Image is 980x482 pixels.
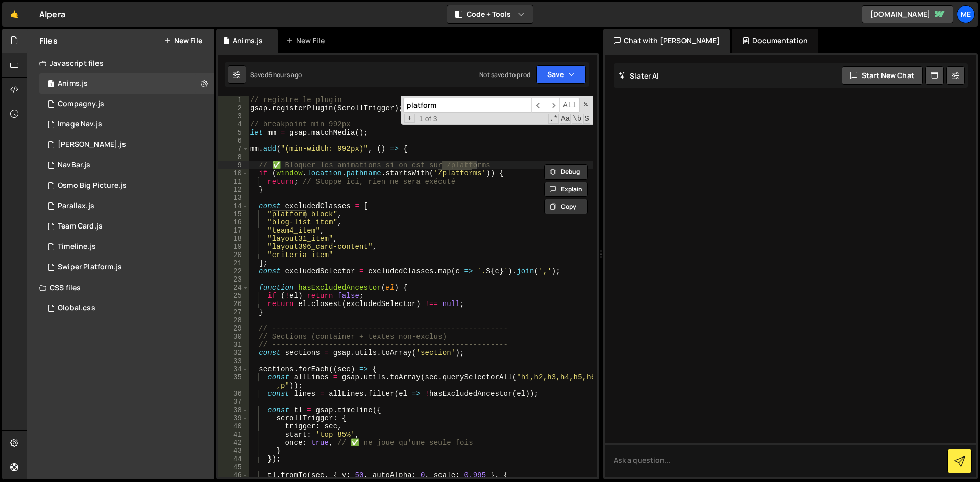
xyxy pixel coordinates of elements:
[218,324,249,333] div: 29
[218,210,249,218] div: 15
[218,365,249,373] div: 34
[58,99,104,109] div: Compagny.js
[218,96,249,104] div: 1
[218,251,249,259] div: 20
[403,98,531,113] input: Search for
[218,406,249,414] div: 38
[546,98,560,113] span: ​
[218,202,249,210] div: 14
[218,341,249,349] div: 31
[531,98,546,113] span: ​
[218,169,249,177] div: 10
[572,114,582,124] span: Whole Word Search
[39,196,214,216] div: 16285/45492.js
[218,447,249,455] div: 43
[559,98,580,113] span: Alt-Enter
[218,137,249,145] div: 6
[27,277,214,298] div: CSS files
[58,181,127,190] div: Osmo Big Picture.js
[58,140,126,149] div: [PERSON_NAME].js
[268,70,302,79] div: 6 hours ago
[218,439,249,447] div: 42
[218,243,249,251] div: 19
[218,129,249,137] div: 5
[218,414,249,422] div: 39
[218,333,249,341] div: 30
[218,422,249,430] div: 40
[58,303,95,313] div: Global.css
[250,70,302,79] div: Saved
[39,155,214,175] div: 16285/44885.js
[39,257,214,277] div: 16285/43961.js
[2,2,27,27] a: 🤙
[233,36,263,46] div: Anims.js
[218,226,249,235] div: 17
[218,430,249,439] div: 41
[58,222,103,231] div: Team Card.js
[218,275,249,284] div: 23
[218,235,249,243] div: 18
[218,177,249,186] div: 11
[218,194,249,202] div: 13
[603,29,730,53] div: Chat with [PERSON_NAME]
[48,81,54,89] span: 1
[218,373,249,390] div: 35
[218,161,249,169] div: 9
[58,201,94,211] div: Parallax.js
[544,199,588,214] button: Copy
[164,37,202,45] button: New File
[39,94,214,114] div: 16285/44080.js
[58,120,102,129] div: Image Nav.js
[218,398,249,406] div: 37
[544,164,588,180] button: Debug
[536,65,586,84] button: Save
[619,71,659,81] h2: Slater AI
[218,284,249,292] div: 24
[548,114,559,124] span: RegExp Search
[286,36,329,46] div: New File
[218,316,249,324] div: 28
[218,104,249,112] div: 2
[957,5,975,23] a: Me
[583,114,590,124] span: Search In Selection
[218,349,249,357] div: 32
[447,5,533,23] button: Code + Tools
[39,73,214,94] div: 16285/44894.js
[404,114,415,123] span: Toggle Replace mode
[544,182,588,197] button: Explain
[560,114,571,124] span: CaseSensitive Search
[732,29,818,53] div: Documentation
[58,161,90,170] div: NavBar.js
[39,216,214,237] div: 16285/43939.js
[218,471,249,479] div: 46
[218,145,249,153] div: 7
[218,292,249,300] div: 25
[39,237,214,257] div: 16285/44875.js
[218,300,249,308] div: 26
[27,53,214,73] div: Javascript files
[218,267,249,275] div: 22
[218,153,249,161] div: 8
[39,298,214,318] div: 16285/43940.css
[39,8,65,20] div: Alpera
[218,463,249,471] div: 45
[218,186,249,194] div: 12
[218,112,249,120] div: 3
[58,79,88,88] div: Anims.js
[218,390,249,398] div: 36
[39,35,58,46] h2: Files
[39,114,214,135] div: 16285/46368.js
[218,357,249,365] div: 33
[218,308,249,316] div: 27
[479,70,530,79] div: Not saved to prod
[842,66,923,85] button: Start new chat
[415,115,442,123] span: 1 of 3
[862,5,953,23] a: [DOMAIN_NAME]
[39,175,214,196] div: 16285/44842.js
[58,242,96,251] div: Timeline.js
[218,218,249,226] div: 16
[218,259,249,267] div: 21
[39,135,214,155] div: 16285/45494.js
[218,120,249,129] div: 4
